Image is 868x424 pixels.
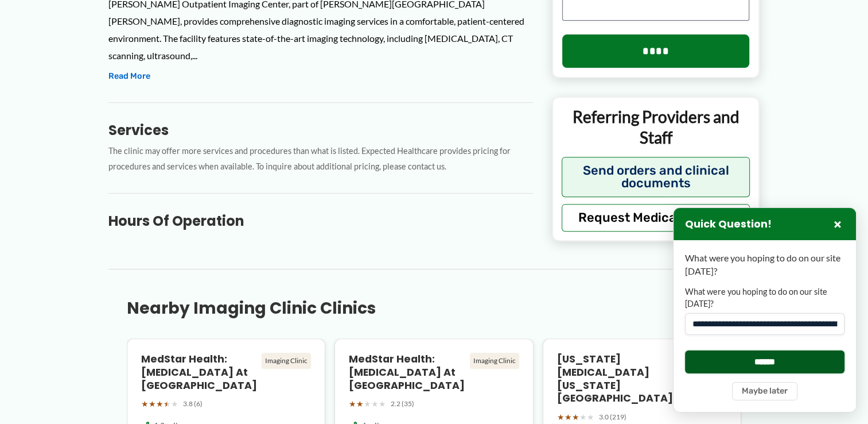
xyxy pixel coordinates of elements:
span: ★ [149,396,156,411]
h3: Nearby Imaging Clinic Clinics [127,298,376,319]
button: Read More [108,70,150,83]
span: 3.0 (219) [599,411,626,423]
span: ★ [356,396,364,411]
h4: MedStar Health: [MEDICAL_DATA] at [GEOGRAPHIC_DATA] [349,353,465,392]
span: ★ [171,396,178,411]
h4: [US_STATE] [MEDICAL_DATA] [US_STATE][GEOGRAPHIC_DATA] [557,353,674,405]
button: Close [831,217,844,231]
button: Request Medical Records [562,204,750,232]
div: Imaging Clinic [470,353,519,369]
span: ★ [156,396,164,411]
span: ★ [371,396,379,411]
span: ★ [141,396,149,411]
button: Send orders and clinical documents [562,157,750,197]
span: ★ [379,396,386,411]
label: What were you hoping to do on our site [DATE]? [685,286,844,310]
p: The clinic may offer more services and procedures than what is listed. Expected Healthcare provid... [108,144,534,175]
span: ★ [349,396,356,411]
h4: MedStar Health: [MEDICAL_DATA] at [GEOGRAPHIC_DATA] [141,353,258,392]
p: Referring Providers and Staff [562,106,750,148]
button: Maybe later [732,382,797,400]
div: Imaging Clinic [262,353,311,369]
span: ★ [164,396,171,411]
p: What were you hoping to do on our site [DATE]? [685,252,844,277]
span: 3.8 (6) [183,398,203,410]
h3: Hours of Operation [108,212,534,230]
span: ★ [364,396,371,411]
h3: Quick Question! [685,218,772,231]
span: 2.2 (35) [391,398,414,410]
h3: Services [108,121,534,139]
